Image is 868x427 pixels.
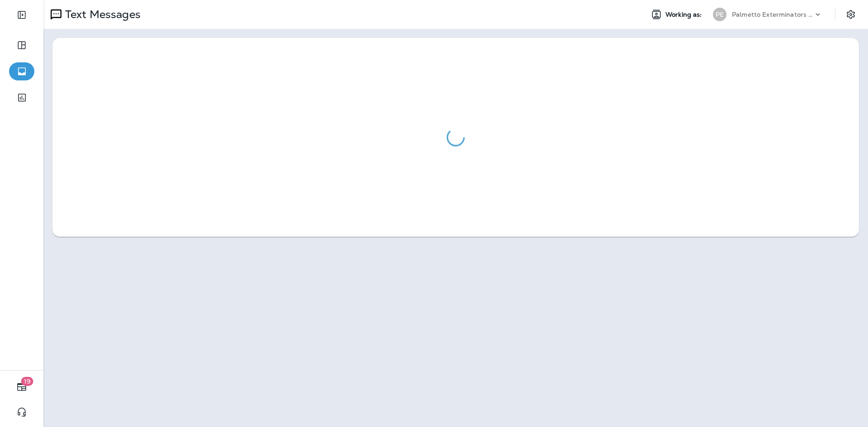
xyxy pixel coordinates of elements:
span: Working as: [665,11,704,19]
button: 19 [9,378,34,396]
button: Settings [843,6,859,23]
span: 19 [21,377,33,386]
p: Text Messages [61,8,141,21]
div: PE [713,8,726,21]
button: Expand Sidebar [9,6,34,24]
p: Palmetto Exterminators LLC [732,11,813,18]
